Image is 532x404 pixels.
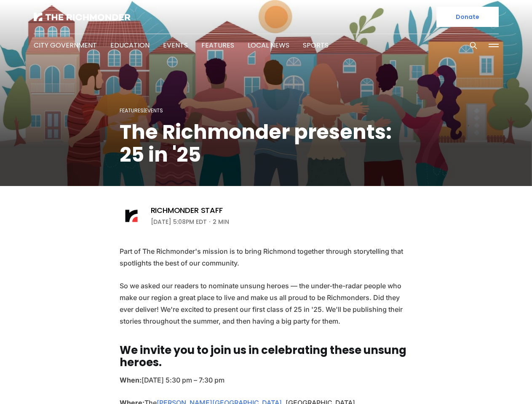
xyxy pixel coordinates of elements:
a: Events [163,40,188,50]
a: Local News [248,40,289,50]
span: 2 min [213,217,229,227]
a: Richmonder Staff [151,205,223,215]
a: Education [110,40,150,50]
a: City Government [34,40,97,50]
button: Search this site [467,39,480,52]
a: Events [145,107,163,114]
p: [DATE] 5:30 pm – 7:30 pm [120,374,413,386]
h2: We invite you to join us in celebrating these unsung heroes. [120,344,413,369]
p: So we asked our readers to nominate unsung heroes — the under-the-radar people who make our regio... [120,280,413,327]
strong: When: [120,376,140,384]
div: | [120,106,413,116]
p: Part of The Richmonder's mission is to bring Richmond together through storytelling that spotligh... [120,245,413,269]
h1: The Richmonder presents: 25 in '25 [120,121,413,166]
img: Richmonder Staff [120,204,143,228]
a: Features [201,40,234,50]
a: Donate [436,7,499,27]
img: The Richmonder [34,13,131,21]
a: Sports [303,40,329,50]
time: [DATE] 5:08PM EDT [151,217,207,227]
a: Features [120,107,144,114]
